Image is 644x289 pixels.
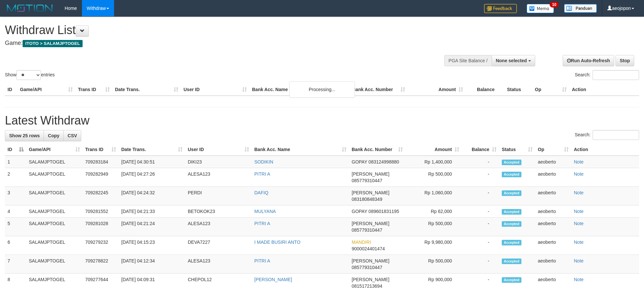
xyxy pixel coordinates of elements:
th: Action [571,144,639,156]
a: Copy [44,130,64,141]
td: [DATE] 04:12:34 [119,255,185,274]
td: 709282245 [83,187,119,205]
td: - [462,205,499,218]
td: - [462,255,499,274]
span: Accepted [502,160,521,165]
td: - [462,218,499,236]
a: Note [574,221,584,226]
span: Copy 083180848349 to clipboard [352,197,382,202]
span: Accepted [502,240,521,245]
td: DEVA7227 [185,236,252,255]
a: CSV [63,130,81,141]
td: Rp 62,000 [405,205,462,218]
span: [PERSON_NAME] [352,277,389,282]
span: Copy 081517213694 to clipboard [352,283,382,289]
a: Note [574,209,584,214]
td: BETOKOK23 [185,205,252,218]
td: [DATE] 04:27:26 [119,168,185,187]
a: DAFIQ [254,190,268,195]
th: Amount [408,84,466,96]
span: Accepted [502,259,521,264]
a: Show 25 rows [5,130,44,141]
th: Bank Acc. Number [350,84,408,96]
a: I MADE BUSIRI ANTO [254,240,301,245]
th: Amount: activate to sort column ascending [405,144,462,156]
th: Balance [466,84,504,96]
td: aeoberto [535,218,571,236]
a: SODIKIN [254,159,273,164]
span: GOPAY [352,209,367,214]
a: Note [574,258,584,263]
img: MOTION_logo.png [5,3,55,13]
td: - [462,187,499,205]
span: GOPAY [352,159,367,164]
td: SALAMJPTOGEL [26,156,83,168]
span: Copy 089601831195 to clipboard [368,209,399,214]
th: Status [504,84,532,96]
span: Accepted [502,277,521,283]
td: SALAMJPTOGEL [26,255,83,274]
td: 709283184 [83,156,119,168]
td: 6 [5,236,26,255]
td: Rp 1,400,000 [405,156,462,168]
td: aeoberto [535,255,571,274]
td: Rp 500,000 [405,255,462,274]
span: [PERSON_NAME] [352,190,389,195]
td: 4 [5,205,26,218]
span: [PERSON_NAME] [352,258,389,263]
input: Search: [593,70,639,80]
td: [DATE] 04:24:32 [119,187,185,205]
td: [DATE] 04:15:23 [119,236,185,255]
th: Op: activate to sort column ascending [535,144,571,156]
span: Copy 083124998880 to clipboard [368,159,399,164]
img: Feedback.jpg [484,4,517,13]
td: Rp 500,000 [405,218,462,236]
div: Processing... [289,81,355,98]
th: Date Trans.: activate to sort column ascending [119,144,185,156]
td: 709278822 [83,255,119,274]
span: [PERSON_NAME] [352,171,389,177]
a: Note [574,240,584,245]
span: [PERSON_NAME] [352,221,389,226]
td: SALAMJPTOGEL [26,205,83,218]
td: SALAMJPTOGEL [26,218,83,236]
button: None selected [492,55,535,66]
a: PITRI A [254,221,270,226]
td: aeoberto [535,168,571,187]
label: Show entries [5,70,55,80]
td: SALAMJPTOGEL [26,187,83,205]
span: Copy 085779310447 to clipboard [352,265,382,270]
th: User ID [181,84,249,96]
a: PITRI A [254,258,270,263]
a: Note [574,171,584,177]
td: 2 [5,168,26,187]
a: Run Auto-Refresh [563,55,614,66]
span: Copy [48,133,59,138]
td: 709281552 [83,205,119,218]
td: SALAMJPTOGEL [26,168,83,187]
th: Bank Acc. Number: activate to sort column ascending [349,144,405,156]
select: Showentries [16,70,41,80]
td: Rp 9,980,000 [405,236,462,255]
label: Search: [575,130,639,140]
a: MULYANA [254,209,276,214]
td: 709279232 [83,236,119,255]
td: [DATE] 04:21:33 [119,205,185,218]
th: Status: activate to sort column ascending [499,144,535,156]
span: Copy 085779310447 to clipboard [352,178,382,183]
th: Bank Acc. Name: activate to sort column ascending [252,144,349,156]
th: Op [532,84,569,96]
a: Note [574,277,584,282]
td: [DATE] 04:21:24 [119,218,185,236]
th: Game/API [17,84,75,96]
th: Trans ID [75,84,112,96]
a: Note [574,159,584,164]
td: DIKI23 [185,156,252,168]
th: Trans ID: activate to sort column ascending [83,144,119,156]
th: Action [569,84,639,96]
span: CSV [68,133,77,138]
td: 7 [5,255,26,274]
a: Stop [615,55,634,66]
td: 3 [5,187,26,205]
span: 10 [550,2,558,8]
